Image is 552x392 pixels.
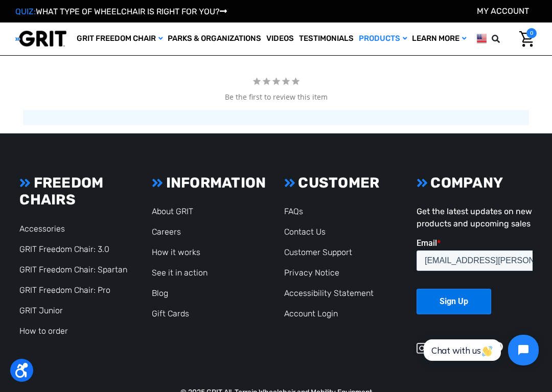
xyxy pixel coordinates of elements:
[356,22,409,55] a: Products
[152,309,189,318] a: Gift Cards
[512,28,537,50] a: Cart with 0 items
[477,32,487,45] img: us.png
[417,205,533,230] p: Get the latest updates on new products and upcoming sales
[19,244,109,254] a: GRIT Freedom Chair: 3.0
[284,206,303,216] a: FAQs
[19,265,127,274] a: GRIT Freedom Chair: Spartan
[15,30,66,47] img: GRIT All-Terrain Wheelchair and Mobility Equipment
[15,7,227,16] a: QUIZ:WHAT TYPE OF WHEELCHAIR IS RIGHT FOR YOU?
[152,227,181,237] a: Careers
[412,326,547,374] iframe: Tidio Chat
[409,22,469,55] a: Learn More
[417,238,533,332] iframe: Form 0
[507,28,512,50] input: Search
[417,174,533,192] h3: COMPANY
[19,306,63,315] a: GRIT Junior
[165,22,264,55] a: Parks & Organizations
[31,91,521,102] div: Be the first to review this item
[152,288,168,298] a: Blog
[19,326,68,336] a: How to order
[19,174,135,209] h3: FREEDOM CHAIRS
[19,224,65,234] a: Accessories
[526,28,537,38] span: 0
[152,174,268,192] h3: INFORMATION
[477,6,529,16] a: Account
[284,247,352,257] a: Customer Support
[519,31,534,47] img: Cart
[284,174,400,192] h3: CUSTOMER
[74,22,165,55] a: GRIT Freedom Chair
[284,288,374,298] a: Accessibility Statement
[15,7,36,16] span: QUIZ:
[284,268,339,278] a: Privacy Notice
[296,22,356,55] a: Testimonials
[284,227,326,237] a: Contact Us
[284,309,338,318] a: Account Login
[152,268,208,278] a: See it in action
[264,22,296,55] a: Videos
[152,247,200,257] a: How it works
[19,285,110,295] a: GRIT Freedom Chair: Pro
[152,206,193,216] a: About GRIT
